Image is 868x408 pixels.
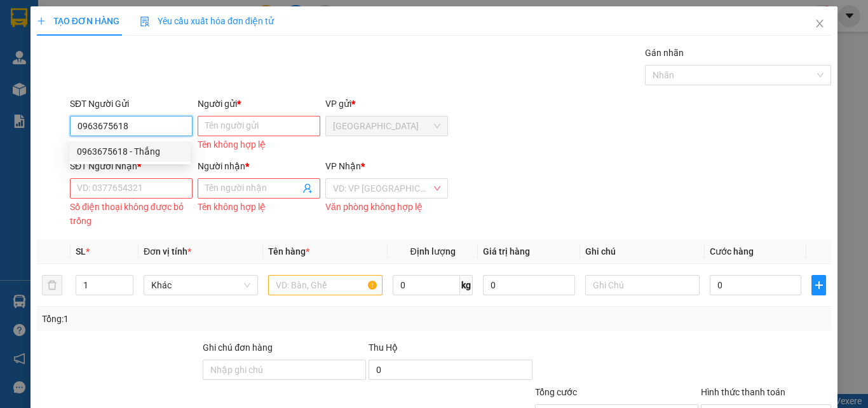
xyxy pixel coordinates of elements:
div: Số điện thoại không được bỏ trống [70,200,193,228]
span: Yêu cầu xuất hóa đơn điện tử [140,16,274,26]
label: Gán nhãn [645,48,684,58]
span: Tên hàng [268,246,309,257]
span: close [815,18,825,29]
span: Giá trị hàng [483,246,530,257]
div: SĐT Người Gửi [70,97,193,111]
span: Khác [151,276,250,295]
button: delete [42,275,62,295]
div: 0762134444 [11,55,140,73]
div: NHI [149,39,250,55]
div: HÊN [11,39,140,55]
div: Người nhận [198,159,320,173]
div: SĐT Người Nhận [70,159,193,173]
span: down [123,286,130,294]
input: Ghi Chú [585,275,700,295]
span: plus [37,17,46,25]
button: plus [811,275,826,295]
span: Increase Value [119,276,133,285]
button: Close [802,6,837,42]
div: Tên không hợp lệ [198,137,320,152]
div: [PERSON_NAME] [149,11,250,39]
span: TẠO ĐƠN HÀNG [37,16,119,26]
span: Nhận: [149,11,179,24]
input: VD: Bàn, Ghế [268,275,383,295]
span: VP Nhận [325,161,361,171]
span: Gửi: [11,11,31,24]
img: icon [140,17,150,27]
span: Chưa thu : [147,83,196,97]
div: 0975206939 [149,55,250,73]
input: 0 [483,275,574,295]
span: Cước hàng [710,246,754,257]
span: Đơn vị tính [144,246,191,257]
span: up [123,278,130,285]
span: user-add [302,183,313,193]
span: kg [460,275,473,295]
div: Tổng: 1 [42,312,336,326]
span: plus [812,280,825,290]
span: SL [76,246,86,257]
span: Decrease Value [119,285,133,295]
div: 0963675618 - Thắng [77,144,183,158]
label: Ghi chú đơn hàng [203,342,273,353]
div: Tên không hợp lệ [198,200,320,215]
div: 30.000 [147,80,252,98]
span: Tổng cước [535,387,577,397]
span: Ninh Hòa [333,116,440,136]
div: [GEOGRAPHIC_DATA] [11,11,140,39]
div: Văn phòng không hợp lệ [325,200,448,215]
th: Ghi chú [580,239,705,264]
span: Định lượng [410,246,455,257]
input: Ghi chú đơn hàng [203,360,366,380]
div: 0963675618 - Thắng [69,141,191,162]
div: VP gửi [325,97,448,111]
div: Người gửi [198,97,320,111]
span: Thu Hộ [369,342,398,353]
label: Hình thức thanh toán [701,387,785,397]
